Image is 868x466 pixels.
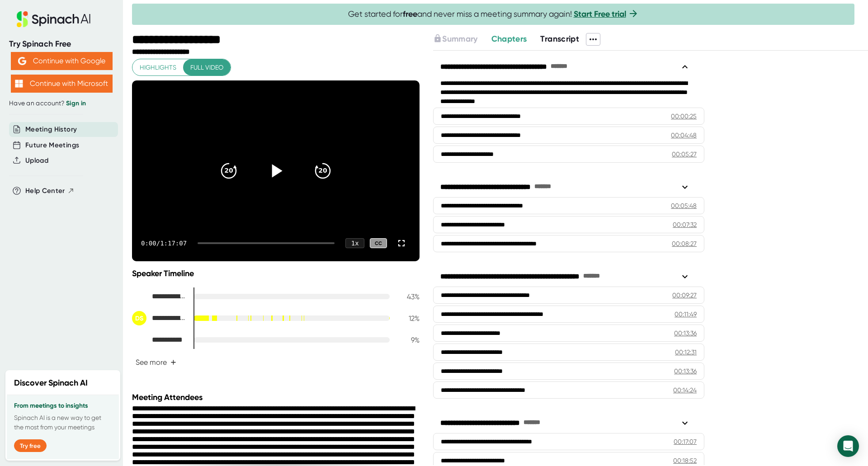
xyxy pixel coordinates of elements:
h2: Discover Spinach AI [14,377,88,389]
button: Meeting History [25,124,77,135]
div: 00:09:27 [672,291,697,300]
button: Chapters [491,33,527,45]
button: Continue with Google [11,52,113,70]
div: Have an account? [9,99,114,108]
span: Highlights [140,62,176,73]
button: Help Center [25,186,75,196]
img: Aehbyd4JwY73AAAAAElFTkSuQmCC [18,57,26,65]
div: 00:05:27 [672,150,697,159]
div: 00:11:49 [675,310,697,319]
div: 00:04:48 [671,131,697,140]
div: 00:07:32 [673,220,697,229]
div: JT [132,289,146,304]
div: RB [132,333,146,347]
div: Danielle Scott [132,311,186,325]
div: Upgrade to access [433,33,491,46]
span: Get started for and never miss a meeting summary again! [348,9,639,19]
button: Future Meetings [25,140,79,151]
div: Try Spinach Free [9,39,114,49]
h3: From meetings to insights [14,402,112,410]
button: Upload [25,155,48,166]
button: Transcript [540,33,579,45]
div: 00:18:52 [673,456,697,465]
span: Transcript [540,34,579,44]
button: Try free [14,439,47,452]
div: Speaker Timeline [132,268,420,278]
div: 43 % [397,292,420,301]
b: free [403,9,417,19]
span: Full video [190,62,223,73]
div: 00:17:07 [674,437,697,446]
button: Full video [183,59,231,76]
button: Summary [433,33,477,45]
button: Continue with Microsoft [11,75,113,93]
div: 00:14:24 [673,386,697,395]
span: Chapters [491,34,527,44]
div: Julie Coker/NYC Tourism+Conventions [132,289,186,304]
div: 00:13:36 [674,329,697,338]
span: Help Center [25,186,65,196]
div: 00:08:27 [672,239,697,248]
span: Summary [442,34,477,44]
a: Sign in [66,99,86,107]
button: See more+ [132,354,180,370]
div: 00:13:36 [674,367,697,376]
div: 00:12:31 [675,348,697,357]
div: Open Intercom Messenger [837,435,859,457]
div: Rob Beckham [132,333,186,347]
div: 00:05:48 [671,201,697,210]
button: Highlights [132,59,184,76]
div: 12 % [397,314,420,323]
div: 9 % [397,336,420,344]
p: Spinach AI is a new way to get the most from your meetings [14,413,112,432]
div: DS [132,311,146,325]
div: 0:00 / 1:17:07 [141,240,187,247]
div: Meeting Attendees [132,392,422,402]
div: CC [370,238,387,249]
a: Start Free trial [574,9,626,19]
span: + [170,359,176,366]
div: 1 x [345,238,364,248]
div: 00:00:25 [671,112,697,121]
